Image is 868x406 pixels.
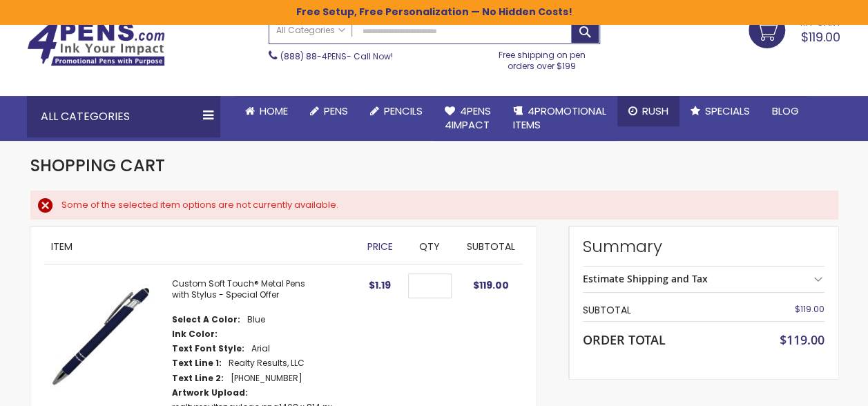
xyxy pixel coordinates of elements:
dt: Select A Color [172,314,240,325]
dt: Artwork Upload [172,387,248,398]
strong: Estimate Shipping and Tax [583,272,708,285]
span: Specials [705,104,750,118]
dd: Arial [251,343,270,354]
th: Subtotal [583,300,744,321]
a: Specials [679,96,761,126]
span: Rush [642,104,668,118]
dt: Text Font Style [172,343,244,354]
a: Home [234,96,299,126]
span: Subtotal [467,240,515,253]
a: Pens [299,96,359,126]
strong: Summary [583,235,824,258]
span: Item [51,240,73,253]
span: Price [367,240,393,253]
a: All Categories [269,19,352,42]
span: $1.19 [369,278,391,292]
span: Shopping Cart [30,154,165,177]
span: - Call Now! [280,50,393,62]
span: All Categories [276,25,345,36]
span: Pens [324,104,348,118]
dt: Text Line 2 [172,373,224,384]
a: Blog [761,96,810,126]
a: Pencils [359,96,434,126]
dd: Blue [247,314,265,325]
span: 4PROMOTIONAL ITEMS [513,104,606,132]
a: Rush [617,96,679,126]
div: Some of the selected item options are not currently available. [61,199,824,211]
a: 4PROMOTIONALITEMS [502,96,617,141]
span: Pencils [384,104,423,118]
dd: [PHONE_NUMBER] [231,373,302,384]
a: 4Pens4impact [434,96,502,141]
span: 4Pens 4impact [445,104,491,132]
span: $119.00 [780,331,824,348]
span: Qty [419,240,440,253]
img: Custom Soft Touch® Metal Pens with Stylus-Blue [44,278,158,392]
span: Home [260,104,288,118]
a: $119.00 100 [749,12,842,46]
span: Blog [772,104,799,118]
a: (888) 88-4PENS [280,50,347,62]
dd: Realty Results, LLC [229,358,305,369]
dt: Ink Color [172,329,218,340]
div: All Categories [27,96,220,137]
span: $119.00 [473,278,509,292]
a: Custom Soft Touch® Metal Pens with Stylus - Special Offer [172,278,305,300]
dt: Text Line 1 [172,358,222,369]
span: $119.00 [801,28,840,46]
img: 4Pens Custom Pens and Promotional Products [27,22,165,66]
span: $119.00 [795,303,824,315]
strong: Order Total [583,329,666,348]
div: Free shipping on pen orders over $199 [484,44,600,72]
